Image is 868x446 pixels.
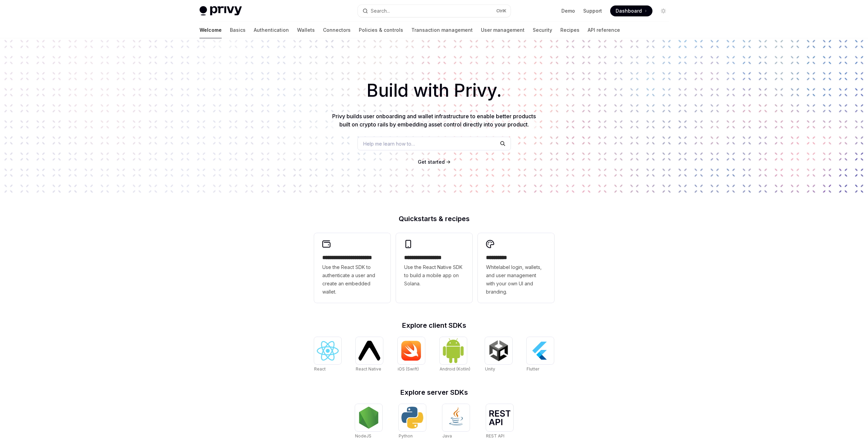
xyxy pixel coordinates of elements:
[404,263,464,288] span: Use the React Native SDK to build a mobile app on Solana.
[489,410,511,425] img: REST API
[399,433,413,438] span: Python
[616,8,642,14] span: Dashboard
[527,366,539,371] span: Flutter
[355,404,382,440] a: NodeJSNodeJS
[527,337,554,373] a: FlutterFlutter
[411,22,473,38] a: Transaction management
[356,366,381,371] span: React Native
[440,337,470,373] a: Android (Kotlin)Android (Kotlin)
[359,22,403,38] a: Policies & controls
[561,8,575,14] a: Demo
[440,366,470,371] span: Android (Kotlin)
[496,8,506,14] span: Ctrl K
[418,159,445,165] a: Get started
[442,404,470,440] a: JavaJava
[658,5,669,16] button: Toggle dark mode
[485,337,512,373] a: UnityUnity
[254,22,289,38] a: Authentication
[400,340,422,361] img: iOS (Swift)
[610,5,652,16] a: Dashboard
[533,22,552,38] a: Security
[401,407,423,429] img: Python
[297,22,315,38] a: Wallets
[200,22,222,38] a: Welcome
[588,22,620,38] a: API reference
[529,340,551,362] img: Flutter
[358,5,511,17] button: Search...CtrlK
[200,6,242,16] img: light logo
[230,22,246,38] a: Basics
[322,263,382,296] span: Use the React SDK to authenticate a user and create an embedded wallet.
[363,140,415,147] span: Help me learn how to…
[355,433,371,438] span: NodeJS
[314,215,554,222] h2: Quickstarts & recipes
[486,263,546,296] span: Whitelabel login, wallets, and user management with your own UI and branding.
[314,389,554,396] h2: Explore server SDKs
[478,233,554,303] a: **** *****Whitelabel login, wallets, and user management with your own UI and branding.
[481,22,525,38] a: User management
[398,337,425,373] a: iOS (Swift)iOS (Swift)
[418,159,445,165] span: Get started
[486,404,513,440] a: REST APIREST API
[371,7,390,15] div: Search...
[396,233,472,303] a: **** **** **** ***Use the React Native SDK to build a mobile app on Solana.
[442,433,452,438] span: Java
[358,341,380,360] img: React Native
[314,337,341,373] a: ReactReact
[323,22,351,38] a: Connectors
[314,322,554,329] h2: Explore client SDKs
[583,8,602,14] a: Support
[488,340,510,362] img: Unity
[398,366,419,371] span: iOS (Swift)
[314,366,326,371] span: React
[485,366,495,371] span: Unity
[486,433,504,438] span: REST API
[358,407,380,429] img: NodeJS
[332,113,536,128] span: Privy builds user onboarding and wallet infrastructure to enable better products built on crypto ...
[442,338,464,363] img: Android (Kotlin)
[317,341,339,361] img: React
[445,407,467,429] img: Java
[399,404,426,440] a: PythonPython
[356,337,383,373] a: React NativeReact Native
[560,22,579,38] a: Recipes
[11,77,857,104] h1: Build with Privy.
